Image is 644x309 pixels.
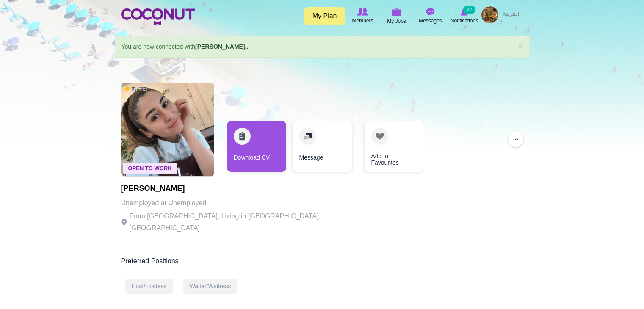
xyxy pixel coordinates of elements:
a: العربية [498,6,523,23]
a: × [518,41,523,50]
h1: [PERSON_NAME] [121,185,354,193]
span: [DATE] [125,86,147,93]
a: My Plan [304,7,345,25]
a: Browse Members Members [346,6,380,26]
img: Browse Members [357,8,368,16]
button: ... [508,132,523,147]
img: Home [121,8,195,25]
img: Messages [426,8,435,16]
a: Add to Favourites [365,121,424,172]
span: My Jobs [387,17,406,25]
a: Download CV [227,121,286,172]
span: Messages [419,17,442,25]
div: 3 / 3 [358,121,417,176]
small: 22 [463,6,475,14]
div: 2 / 3 [293,121,352,176]
img: Notifications [461,8,468,16]
span: Open To Work [123,163,177,174]
a: Notifications Notifications 22 [448,6,481,26]
img: My Jobs [392,8,401,16]
div: Waiter/Waitress [183,279,238,294]
span: Notifications [451,17,478,25]
a: My Jobs My Jobs [380,6,414,26]
p: From [GEOGRAPHIC_DATA], Living in [GEOGRAPHIC_DATA], [GEOGRAPHIC_DATA] [121,210,354,234]
p: Unemployed at Unemployed [121,197,354,209]
div: You are now connected with [115,36,530,58]
div: 1 / 3 [227,121,286,176]
a: [PERSON_NAME]... [195,43,250,50]
div: Host/Hostess [125,279,173,294]
a: Message [293,121,352,172]
a: Messages Messages [414,6,448,26]
div: Preferred Positions [121,257,523,270]
span: Members [352,17,373,25]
